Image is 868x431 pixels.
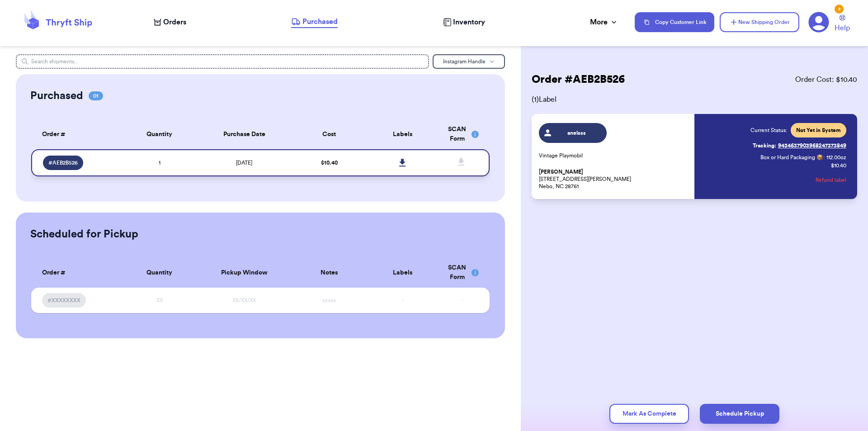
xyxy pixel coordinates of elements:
[30,89,83,103] h2: Purchased
[753,142,776,149] span: Tracking:
[720,12,799,32] button: New Shipping Order
[795,74,857,85] span: Order Cost: $ 10.40
[291,16,338,28] a: Purchased
[816,170,846,190] button: Refund label
[402,298,404,303] span: -
[156,298,163,303] span: XX
[823,154,825,161] span: :
[236,160,252,166] span: [DATE]
[750,127,787,134] span: Current Status:
[123,119,196,149] th: Quantity
[232,298,256,303] span: XX/XX/XX
[539,168,689,190] p: [STREET_ADDRESS][PERSON_NAME] Nebo, NC 28761
[16,54,429,69] input: Search shipments...
[47,297,80,304] span: #XXXXXXXX
[445,263,479,282] div: SCAN Form
[532,94,857,105] span: ( 1 ) Label
[154,17,186,28] a: Orders
[366,119,439,149] th: Labels
[539,169,583,175] span: [PERSON_NAME]
[539,152,689,159] p: Vintage Playmobil
[322,298,336,303] span: xxxxx
[31,119,123,149] th: Order #
[163,17,186,28] span: Orders
[196,119,292,149] th: Purchase Date
[461,298,463,303] span: -
[590,17,618,28] div: More
[532,72,625,87] h2: Order # AEB2B526
[321,160,338,166] span: $ 10.40
[808,12,829,33] a: 2
[835,15,850,33] a: Help
[760,155,823,160] span: Box or Hard Packaging 📦
[292,258,366,288] th: Notes
[453,17,485,28] span: Inventory
[835,23,850,33] span: Help
[826,154,846,161] span: 112.00 oz
[635,12,714,32] button: Copy Customer Link
[433,54,505,69] button: Instagram Handle
[835,5,844,14] div: 2
[366,258,439,288] th: Labels
[753,138,846,153] a: Tracking:9434637903968247373849
[48,159,78,166] span: # AEB2B526
[123,258,196,288] th: Quantity
[302,16,338,27] span: Purchased
[89,91,103,100] span: 01
[31,258,123,288] th: Order #
[796,127,841,134] span: Not Yet in System
[831,162,846,169] p: $ 10.40
[445,125,479,144] div: SCAN Form
[196,258,292,288] th: Pickup Window
[159,160,160,166] span: 1
[30,227,138,242] h2: Scheduled for Pickup
[443,59,486,64] span: Instagram Handle
[292,119,366,149] th: Cost
[443,17,485,28] a: Inventory
[700,404,779,424] button: Schedule Pickup
[556,129,599,137] span: anelsss
[609,404,689,424] button: Mark As Complete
